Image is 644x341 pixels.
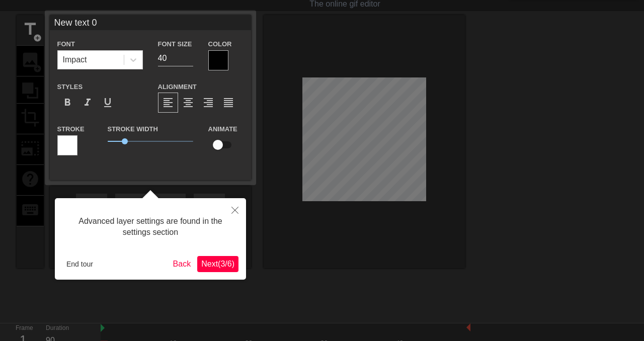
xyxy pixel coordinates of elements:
[62,206,238,248] div: Advanced layer settings are found in the settings section
[201,260,234,268] span: Next ( 3 / 6 )
[224,198,246,221] button: Close
[169,256,195,272] button: Back
[197,256,238,272] button: Next
[62,257,97,272] button: End tour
